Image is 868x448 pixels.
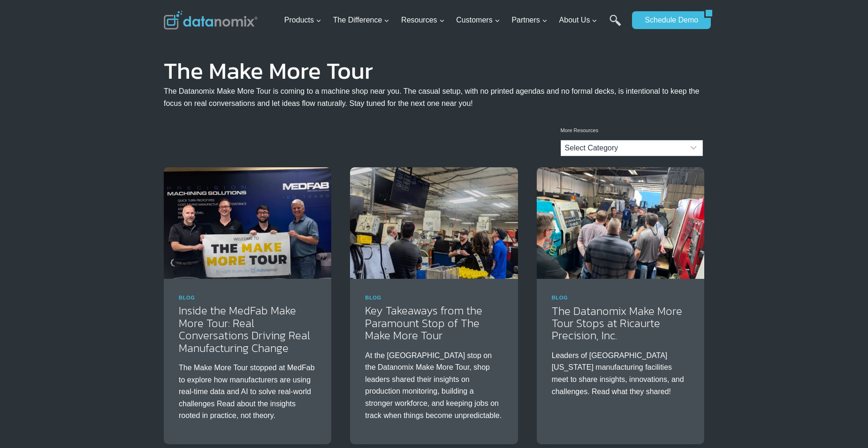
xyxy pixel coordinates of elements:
img: Key Takeaways from the Paramount Stop of The Make More Tour [350,167,518,279]
nav: Primary Navigation [281,5,628,36]
span: The Datanomix Make More Tour is coming to a machine shop near you. The casual setup, with no prin... [164,87,699,107]
span: Products [284,14,321,26]
p: More Resources [561,127,703,135]
a: Inside the MedFab Make More Tour: Real Conversations Driving Real Manufacturing Change [179,302,310,356]
img: Make More Tour at Medfab - See how AI in Manufacturing is taking the spotlight [164,167,331,279]
a: Blog [179,295,195,300]
a: Blog [365,295,381,300]
span: About Us [559,14,598,26]
span: Resources [401,14,444,26]
p: At the [GEOGRAPHIC_DATA] stop on the Datanomix Make More Tour, shop leaders shared their insights... [365,350,503,422]
a: The Datanomix Make More Tour Stops at Ricaurte Precision, Inc. [552,303,682,344]
img: Leaders in SoCal manufacturing meet to share insights [537,167,704,279]
a: Key Takeaways from the Paramount Stop of The Make More Tour [365,302,482,343]
p: Leaders of [GEOGRAPHIC_DATA][US_STATE] manufacturing facilities meet to share insights, innovatio... [552,350,689,397]
p: The Make More Tour stopped at MedFab to explore how manufacturers are using real-time data and AI... [179,362,316,422]
span: Partners [511,14,547,26]
span: Customers [456,14,500,26]
h1: The Make More Tour [164,64,704,78]
a: Schedule Demo [632,11,704,29]
span: The Difference [333,14,390,26]
a: Search [609,15,621,36]
a: Blog [552,295,568,300]
img: Datanomix [164,11,258,30]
